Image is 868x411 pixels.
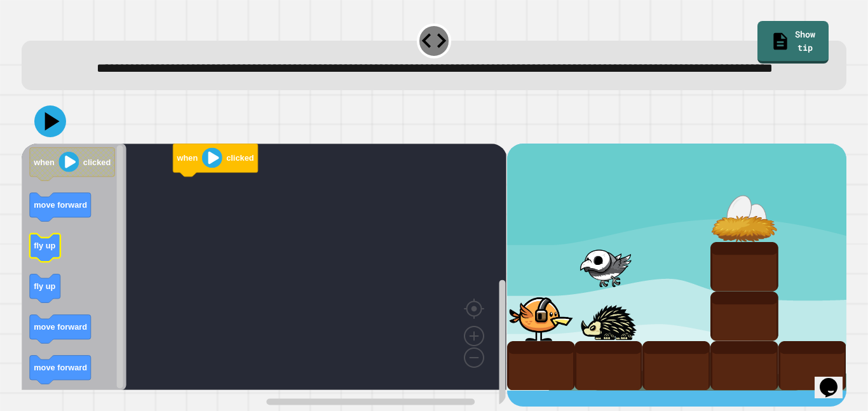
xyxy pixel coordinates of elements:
iframe: chat widget [815,360,855,398]
text: when [33,158,55,167]
text: move forward [34,363,87,372]
text: fly up [34,281,55,291]
text: move forward [34,322,87,332]
text: clicked [226,153,254,163]
text: move forward [34,200,87,210]
text: when [177,153,198,163]
text: clicked [83,158,111,167]
div: Blockly Workspace [22,144,506,407]
text: fly up [34,241,55,250]
a: Show tip [757,21,829,64]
